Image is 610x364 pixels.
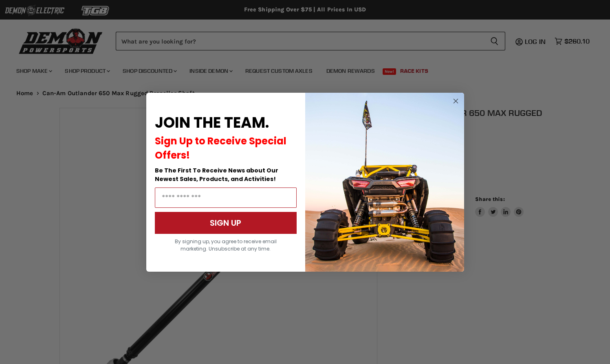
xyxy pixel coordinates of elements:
input: Email Address [155,187,297,208]
span: By signing up, you agree to receive email marketing. Unsubscribe at any time. [175,238,277,252]
span: Be The First To Receive News about Our Newest Sales, Products, and Activities! [155,166,278,183]
span: Sign Up to Receive Special Offers! [155,134,286,162]
button: SIGN UP [155,212,297,234]
img: a9095488-b6e7-41ba-879d-588abfab540b.jpeg [305,93,464,272]
span: JOIN THE TEAM. [155,112,269,133]
button: Close dialog [451,96,461,106]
